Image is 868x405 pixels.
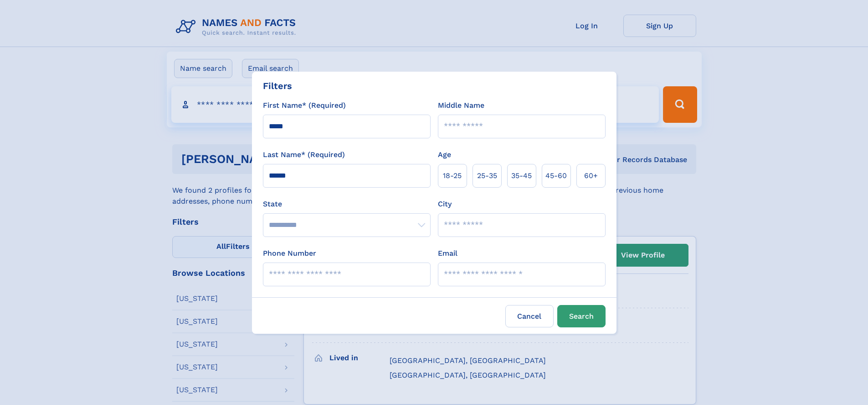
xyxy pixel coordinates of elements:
[263,100,346,111] label: First Name* (Required)
[263,149,345,160] label: Last Name* (Required)
[584,170,598,181] span: 60+
[545,170,567,181] span: 45‑60
[263,79,292,93] div: Filters
[443,170,462,181] span: 18‑25
[263,248,316,259] label: Phone Number
[505,305,554,327] label: Cancel
[438,248,457,259] label: Email
[511,170,532,181] span: 35‑45
[438,199,452,210] label: City
[557,305,606,327] button: Search
[438,100,484,111] label: Middle Name
[438,149,451,160] label: Age
[477,170,497,181] span: 25‑35
[263,199,431,210] label: State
